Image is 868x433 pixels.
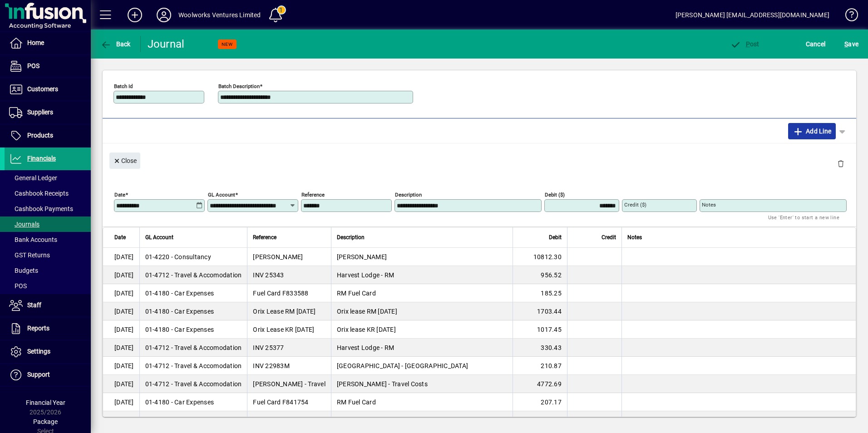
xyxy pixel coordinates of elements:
td: 210.87 [513,357,567,375]
span: Customers [27,85,58,93]
span: Credit [602,232,616,242]
span: Staff [27,301,41,309]
span: Reports [27,325,49,332]
span: POS [9,282,27,290]
span: Products [27,132,53,139]
span: Bank Accounts [9,236,57,243]
a: General Ledger [5,170,91,186]
mat-label: Debit ($) [545,192,565,198]
a: Products [5,124,91,147]
td: 10812.30 [513,248,567,266]
span: General Ledger [9,174,57,182]
td: INV 25343 [247,266,331,284]
span: Notes [627,232,642,242]
button: Add [120,7,149,23]
button: Cancel [804,36,828,52]
td: [DATE] [103,375,139,393]
a: Home [5,32,91,54]
td: 330.43 [513,339,567,357]
button: Close [109,153,140,169]
span: Description [337,232,365,242]
td: INV 78302 [247,411,331,429]
span: POS [27,62,39,69]
td: 207.17 [513,393,567,411]
a: GST Returns [5,247,91,263]
app-page-header-button: Back [91,36,141,52]
span: ave [844,37,858,51]
td: 185.25 [513,284,567,302]
a: Settings [5,340,91,363]
span: 01-4220 - Consultancy [145,252,211,261]
mat-hint: Use 'Enter' to start a new line [768,212,839,222]
mat-label: Reference [301,192,325,198]
a: Cashbook Receipts [5,186,91,201]
a: Suppliers [5,101,91,124]
td: [GEOGRAPHIC_DATA] - [GEOGRAPHIC_DATA] [331,357,513,375]
td: [PERSON_NAME] - Travel Costs [331,375,513,393]
span: 01-4180 - Car Expenses [145,325,214,334]
td: 1703.44 [513,302,567,320]
td: Harvest Lodge - RM [331,266,513,284]
a: Budgets [5,263,91,278]
span: Home [27,39,44,46]
span: Journals [9,221,39,228]
td: [DATE] [103,357,139,375]
span: Support [27,371,50,378]
span: GL Account [145,232,173,242]
a: Journals [5,216,91,232]
a: POS [5,55,91,78]
td: Harvest Lodge - RM [331,339,513,357]
span: 01-4712 - Travel & Accomodation [145,343,242,352]
span: ost [730,40,759,48]
td: Orix lease RM [DATE] [331,302,513,320]
button: Back [98,36,133,52]
a: Support [5,364,91,386]
span: 01-4712 - Travel & Accomodation [145,379,242,389]
td: 112.14 [513,411,567,429]
span: Date [114,232,126,242]
span: GST Returns [9,251,50,259]
mat-label: Credit ($) [624,202,646,208]
td: INV 22983M [247,357,331,375]
td: 1017.45 [513,320,567,339]
span: S [844,40,848,48]
a: Knowledge Base [838,2,857,31]
a: Cashbook Payments [5,201,91,216]
td: Orix Lease KR [DATE] [247,320,331,339]
span: 01-4712 - Travel & Accomodation [145,271,242,280]
td: [DATE] [103,266,139,284]
span: NEW [222,41,233,47]
td: [DATE] [103,411,139,429]
span: P [746,40,750,48]
button: Profile [149,7,178,23]
span: Cashbook Receipts [9,190,69,197]
td: [PERSON_NAME] [247,248,331,266]
td: INV 25377 [247,339,331,357]
a: Staff [5,294,91,317]
span: Cashbook Payments [9,205,73,212]
span: 01-4180 - Car Expenses [145,289,214,298]
td: [DATE] [103,248,139,266]
span: Debit [549,232,562,242]
td: [PERSON_NAME] - Travel [247,375,331,393]
span: Back [100,40,131,48]
span: Cancel [806,37,826,51]
span: Package [33,418,58,425]
td: Fuel Card F833588 [247,284,331,302]
app-page-header-button: Delete [830,159,852,167]
mat-label: Description [395,192,422,198]
td: [DATE] [103,320,139,339]
td: Orix Lease RM [DATE] [247,302,331,320]
button: Add Line [788,123,836,139]
span: 01-4712 - Travel & Accomodation [145,361,242,370]
span: Close [113,153,137,168]
td: Fuel Card F841754 [247,393,331,411]
span: 01-4180 - Car Expenses [145,307,214,316]
td: [DATE] [103,284,139,302]
td: [DATE] [103,302,139,320]
mat-label: Batch Id [114,83,133,89]
a: Reports [5,317,91,340]
mat-label: GL Account [208,192,235,198]
div: [PERSON_NAME] [EMAIL_ADDRESS][DOMAIN_NAME] [676,8,829,22]
div: Journal [148,37,186,51]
